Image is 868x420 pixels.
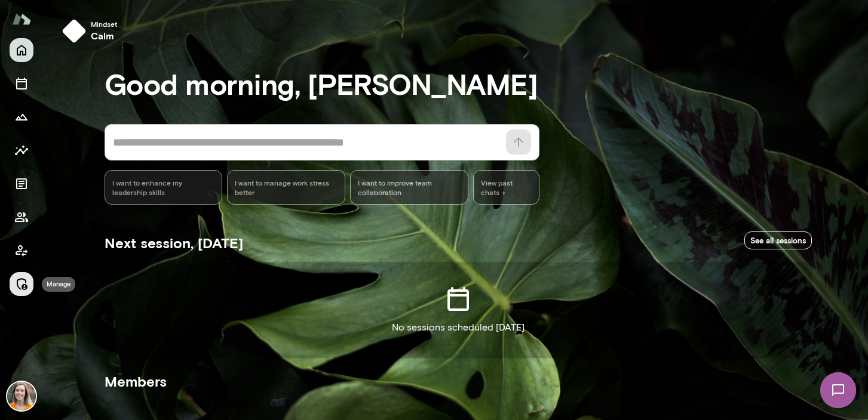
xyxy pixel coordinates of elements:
img: Carrie Kelly [7,382,36,410]
h5: Next session, [DATE] [105,233,243,252]
button: Mindsetcalm [57,14,127,48]
span: Mindset [91,19,117,29]
button: Client app [10,239,33,262]
div: I want to improve team collaboration [350,170,468,205]
button: Documents [10,172,33,196]
button: Manage [10,272,33,296]
img: mindset [62,19,86,43]
div: I want to enhance my leadership skills [105,170,223,205]
button: Members [10,205,33,229]
div: Manage [42,277,75,292]
a: See all sessions [744,231,812,250]
button: Insights [10,138,33,162]
h3: Good morning, [PERSON_NAME] [105,67,812,100]
span: I want to enhance my leadership skills [112,178,215,197]
button: Sessions [10,72,33,95]
span: I want to improve team collaboration [358,178,461,197]
img: Mento [12,8,31,30]
p: No sessions scheduled [DATE] [392,320,525,335]
h5: Members [105,372,812,391]
button: Home [10,38,33,62]
button: Growth Plan [10,105,33,129]
h6: calm [91,29,117,43]
span: View past chats -> [473,170,539,205]
div: I want to manage work stress better [227,170,345,205]
span: I want to manage work stress better [235,178,338,197]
